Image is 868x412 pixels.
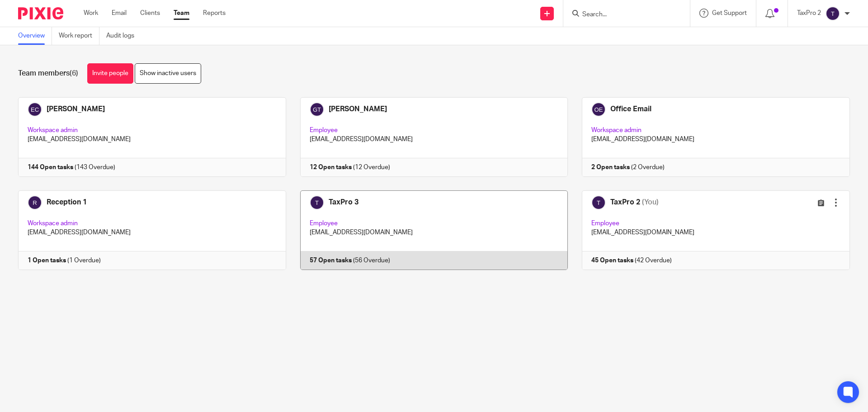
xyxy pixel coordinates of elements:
[712,10,747,16] span: Get Support
[826,6,840,21] img: svg%3E
[59,27,99,45] a: Work report
[174,9,189,18] a: Team
[203,9,226,18] a: Reports
[87,63,133,84] a: Invite people
[106,27,141,45] a: Audit logs
[140,9,160,18] a: Clients
[112,9,127,18] a: Email
[84,9,98,18] a: Work
[18,69,78,78] h1: Team members
[797,9,821,18] p: TaxPro 2
[18,7,63,19] img: Pixie
[18,27,52,45] a: Overview
[70,70,78,77] span: (6)
[581,11,663,19] input: Search
[135,63,201,84] a: Show inactive users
